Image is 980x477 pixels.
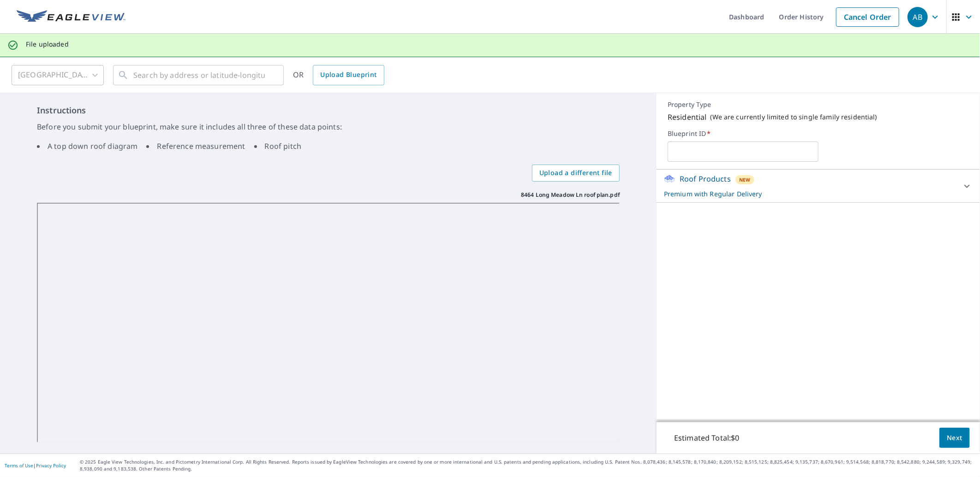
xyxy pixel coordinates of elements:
[667,428,747,448] p: Estimated Total: $0
[939,428,970,448] button: Next
[36,462,66,469] a: Privacy Policy
[293,65,384,85] div: OR
[668,112,707,123] p: Residential
[5,463,66,468] p: |
[739,176,751,183] span: New
[664,189,956,199] p: Premium with Regular Delivery
[539,167,612,179] span: Upload a different file
[532,165,620,182] label: Upload a different file
[680,173,731,184] p: Roof Products
[37,203,620,443] iframe: 8464 Long Meadow Ln roof plan.pdf
[26,40,69,48] p: File uploaded
[836,7,899,27] a: Cancel Order
[947,432,962,444] span: Next
[668,100,969,109] p: Property Type
[37,104,620,117] h6: Instructions
[908,7,928,27] div: AB
[17,10,125,24] img: EV Logo
[12,62,104,88] div: [GEOGRAPHIC_DATA]
[5,462,33,469] a: Terms of Use
[254,141,302,152] li: Roof pitch
[711,113,877,121] p: ( We are currently limited to single family residential )
[146,141,245,152] li: Reference measurement
[37,141,137,152] li: A top down roof diagram
[313,65,384,85] a: Upload Blueprint
[133,62,265,88] input: Search by address or latitude-longitude
[80,459,975,472] p: © 2025 Eagle View Technologies, Inc. and Pictometry International Corp. All Rights Reserved. Repo...
[37,121,620,132] p: Before you submit your blueprint, make sure it includes all three of these data points:
[664,173,973,199] div: Roof ProductsNewPremium with Regular Delivery
[320,69,376,81] span: Upload Blueprint
[668,130,969,138] label: Blueprint ID
[521,191,620,199] p: 8464 Long Meadow Ln roof plan.pdf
